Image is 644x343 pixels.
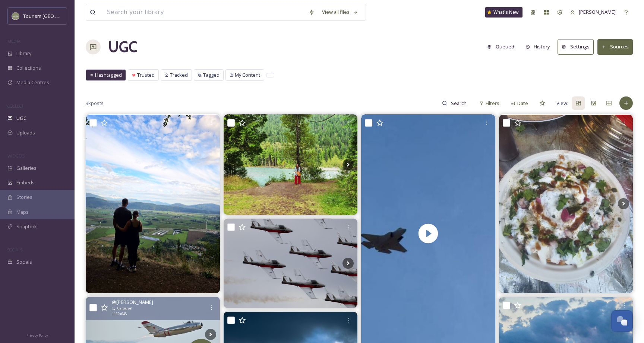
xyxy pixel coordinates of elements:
span: Tagged [203,72,220,79]
img: Introducing a new menu item at Gedi Route Food Xpress in Abbotsford - Chaat Papri. #Abbotsford 31... [499,115,633,293]
a: Settings [558,39,597,54]
a: View all files [318,5,362,19]
span: Embeds [16,179,35,186]
input: Search [447,96,471,111]
span: Tourism [GEOGRAPHIC_DATA] [23,12,90,19]
span: @ [PERSON_NAME] [112,299,153,306]
button: Open Chat [611,310,633,332]
span: [PERSON_NAME] [579,9,616,15]
span: Collections [16,64,41,72]
span: Filters [486,100,499,107]
span: Trusted [137,72,155,79]
img: These planes look pretty fly don’t they #snowbirds #rcaf #planespotting #yxx #abbyairshow [224,219,358,308]
button: Queued [483,39,518,54]
span: Hashtagged [95,72,122,79]
span: Tracked [170,72,188,79]
img: . . . . #trekking #thefraservalley #coupleswhohike #lovetheoneyourewith #tourismabbotsford #tourc... [86,115,220,293]
span: 1152 x 648 [112,311,127,317]
span: Maps [16,209,29,216]
span: Uploads [16,129,35,136]
span: My Content [235,72,260,79]
span: Galleries [16,165,37,172]
span: Date [517,100,528,107]
span: Socials [16,258,32,266]
img: Abbotsford_Snapsea.png [12,12,19,20]
span: SnapLink [16,223,37,230]
span: View: [556,100,568,107]
span: MEDIA [7,38,20,44]
span: COLLECT [7,103,23,109]
button: History [522,39,554,54]
input: Search your library [103,4,305,20]
button: Sources [597,39,633,54]
span: WIDGETS [7,153,25,159]
span: UGC [16,115,26,122]
a: Privacy Policy [26,330,48,339]
a: [PERSON_NAME] [566,5,619,19]
span: 3k posts [86,100,104,107]
a: History [522,39,558,54]
span: SOCIALS [7,247,22,253]
a: UGC [108,36,137,58]
span: Stories [16,194,32,201]
button: Settings [558,39,594,54]
span: Library [16,50,31,57]
span: Media Centres [16,79,49,86]
img: Our beautiful trip to BC 💖🌈 #beautifulbritishcolumbia #whiterock #abbotsford #familytime [224,114,358,215]
span: Carousel [117,306,132,311]
a: Queued [483,39,522,54]
span: Privacy Policy [26,333,48,338]
a: What's New [485,7,523,18]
